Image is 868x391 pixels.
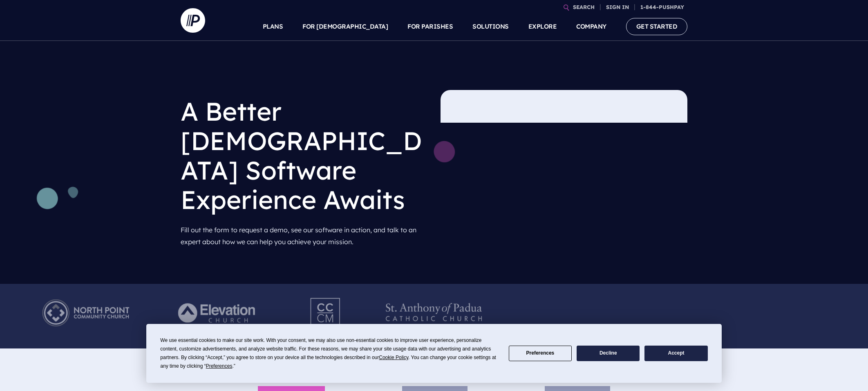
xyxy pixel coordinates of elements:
p: Fill out the form to request a demo, see our software in action, and talk to an expert about how ... [181,221,427,251]
a: COMPANY [576,12,606,41]
a: FOR PARISHES [407,12,453,41]
div: We use essential cookies to make our site work. With your consent, we may also use non-essential ... [160,336,499,371]
a: PLANS [263,12,283,41]
button: Preferences [509,346,572,362]
img: Pushpay_Logo__StAnthony [378,290,490,335]
span: Preferences [206,363,233,369]
img: Pushpay_Logo__NorthPoint [29,290,142,335]
div: Cookie Consent Prompt [146,324,722,383]
h1: A Better [DEMOGRAPHIC_DATA] Software Experience Awaits [181,90,427,221]
button: Accept [644,346,707,362]
img: Pushpay_Logo__CCM [293,290,358,335]
span: Cookie Policy [379,355,408,360]
a: SOLUTIONS [472,12,509,41]
a: EXPLORE [528,12,557,41]
img: Pushpay_Logo__Elevation [161,290,274,335]
a: GET STARTED [626,18,688,35]
a: FOR [DEMOGRAPHIC_DATA] [302,12,388,41]
button: Decline [577,346,640,362]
